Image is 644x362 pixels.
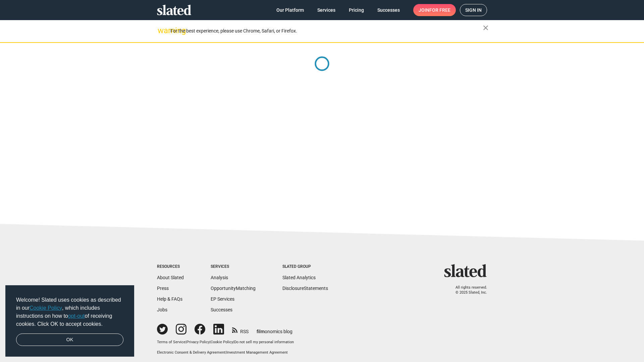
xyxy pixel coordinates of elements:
[460,4,487,16] a: Sign in
[211,296,234,302] a: EP Services
[465,4,482,16] span: Sign in
[5,285,134,357] div: cookieconsent
[170,26,483,36] div: For the best experience, please use Chrome, Safari, or Firefox.
[282,264,328,269] div: Slated Group
[186,340,210,344] a: Privacy Policy
[448,285,487,295] p: All rights reserved. © 2025 Slated, Inc.
[234,340,294,345] button: Do not sell my personal information
[16,296,123,328] span: Welcome! Slated uses cookies as described in our , which includes instructions on how to of recei...
[271,4,309,16] a: Our Platform
[157,286,169,291] a: Press
[157,296,182,302] a: Help & FAQs
[210,340,211,344] span: |
[16,334,123,346] a: dismiss cookie message
[226,350,288,355] a: Investment Management Agreement
[157,275,184,280] a: About Slated
[312,4,341,16] a: Services
[317,4,335,16] span: Services
[158,26,166,35] mat-icon: warning
[343,4,369,16] a: Pricing
[232,324,249,335] a: RSS
[68,313,85,319] a: opt-out
[157,307,167,312] a: Jobs
[233,340,234,344] span: |
[276,4,304,16] span: Our Platform
[225,350,226,355] span: |
[372,4,405,16] a: Successes
[257,323,292,335] a: filmonomics blog
[30,305,62,311] a: Cookie Policy
[482,24,490,32] mat-icon: close
[413,4,456,16] a: Joinfor free
[211,307,232,312] a: Successes
[419,4,450,16] span: Join
[429,4,450,16] span: for free
[211,286,256,291] a: OpportunityMatching
[211,264,256,269] div: Services
[157,340,185,344] a: Terms of Service
[257,329,265,334] span: film
[211,340,233,344] a: Cookie Policy
[282,275,316,280] a: Slated Analytics
[349,4,364,16] span: Pricing
[377,4,400,16] span: Successes
[185,340,186,344] span: |
[157,264,184,269] div: Resources
[282,286,328,291] a: DisclosureStatements
[157,350,225,355] a: Electronic Consent & Delivery Agreement
[211,275,228,280] a: Analysis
